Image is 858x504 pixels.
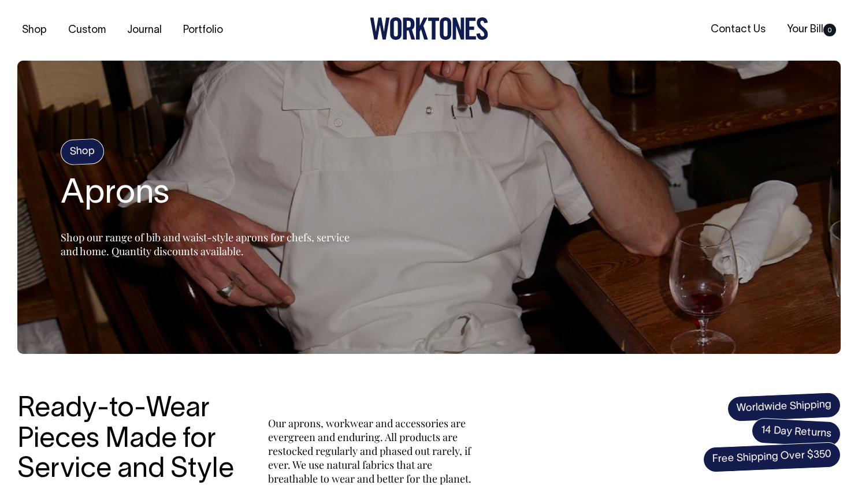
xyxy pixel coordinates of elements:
h3: Ready-to-Wear Pieces Made for Service and Style [17,394,243,486]
p: Our aprons, workwear and accessories are evergreen and enduring. All products are restocked regul... [268,416,476,486]
span: 0 [823,24,836,36]
span: 14 Day Returns [751,417,841,447]
a: Portfolio [179,21,228,40]
a: Your Bill0 [782,20,841,39]
a: Contact Us [706,20,770,39]
a: Shop [17,21,51,40]
span: Free Shipping Over $350 [703,442,841,473]
span: Worldwide Shipping [727,392,841,422]
a: Custom [64,21,110,40]
span: Shop our range of bib and waist-style aprons for chefs, service and home. Quantity discounts avai... [61,230,350,258]
a: Journal [122,21,166,40]
h2: Aprons [61,176,350,213]
h4: Shop [60,138,105,165]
